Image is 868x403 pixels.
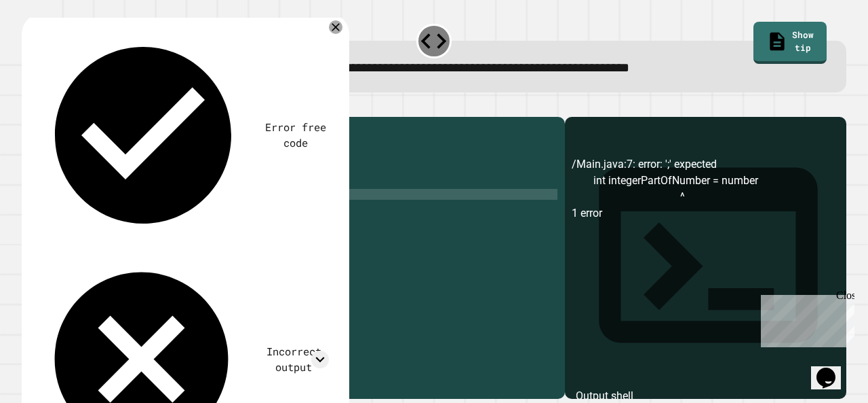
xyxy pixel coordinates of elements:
a: Show tip [753,22,827,65]
div: Incorrect output [259,344,329,375]
div: Error free code [262,120,329,151]
iframe: chat widget [755,290,854,347]
div: /Main.java:7: error: ';' expected int integerPartOfNumber = number ^ 1 error [572,156,840,398]
div: Chat with us now!Close [5,5,94,86]
iframe: chat widget [811,349,854,389]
